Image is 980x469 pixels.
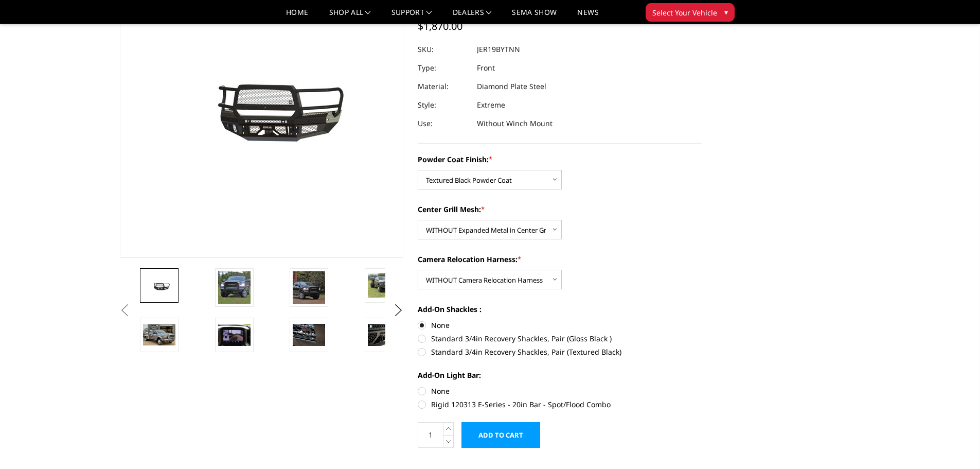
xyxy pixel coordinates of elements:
[418,320,702,331] label: None
[117,303,133,318] button: Previous
[477,40,520,59] dd: JER19BYTNN
[418,96,469,114] dt: Style:
[418,40,469,59] dt: SKU:
[143,324,175,345] img: 2019-2025 Ram 2500-3500 - FT Series - Extreme Front Bumper
[646,3,735,22] button: Select Your Vehicle
[418,77,469,96] dt: Material:
[368,324,400,345] img: 2019-2025 Ram 2500-3500 - FT Series - Extreme Front Bumper
[418,114,469,133] dt: Use:
[390,303,406,318] button: Next
[724,7,728,18] span: ▾
[418,154,702,165] label: Powder Coat Finish:
[418,19,462,33] span: $1,870.00
[418,346,702,357] label: Standard 3/4in Recovery Shackles, Pair (Textured Black)
[418,59,469,77] dt: Type:
[461,422,540,448] input: Add to Cart
[418,333,702,344] label: Standard 3/4in Recovery Shackles, Pair (Gloss Black )
[418,254,702,265] label: Camera Relocation Harness:
[218,324,251,345] img: Clear View Camera: Relocate your front camera and keep the functionality completely.
[477,59,495,77] dd: Front
[477,77,546,96] dd: Diamond Plate Steel
[477,114,553,133] dd: Without Winch Mount
[143,278,175,293] img: 2019-2025 Ram 2500-3500 - FT Series - Extreme Front Bumper
[286,9,308,24] a: Home
[293,324,325,345] img: 2019-2025 Ram 2500-3500 - FT Series - Extreme Front Bumper
[218,271,251,304] img: 2019-2025 Ram 2500-3500 - FT Series - Extreme Front Bumper
[652,7,717,18] span: Select Your Vehicle
[577,9,598,24] a: News
[418,399,702,410] label: Rigid 120313 E-Series - 20in Bar - Spot/Flood Combo
[368,273,400,298] img: 2019-2025 Ram 2500-3500 - FT Series - Extreme Front Bumper
[418,370,702,380] label: Add-On Light Bar:
[418,386,702,396] label: None
[453,9,492,24] a: Dealers
[329,9,371,24] a: shop all
[418,204,702,215] label: Center Grill Mesh:
[293,271,325,304] img: 2019-2025 Ram 2500-3500 - FT Series - Extreme Front Bumper
[512,9,557,24] a: SEMA Show
[477,96,505,114] dd: Extreme
[418,304,702,315] label: Add-On Shackles :
[391,9,432,24] a: Support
